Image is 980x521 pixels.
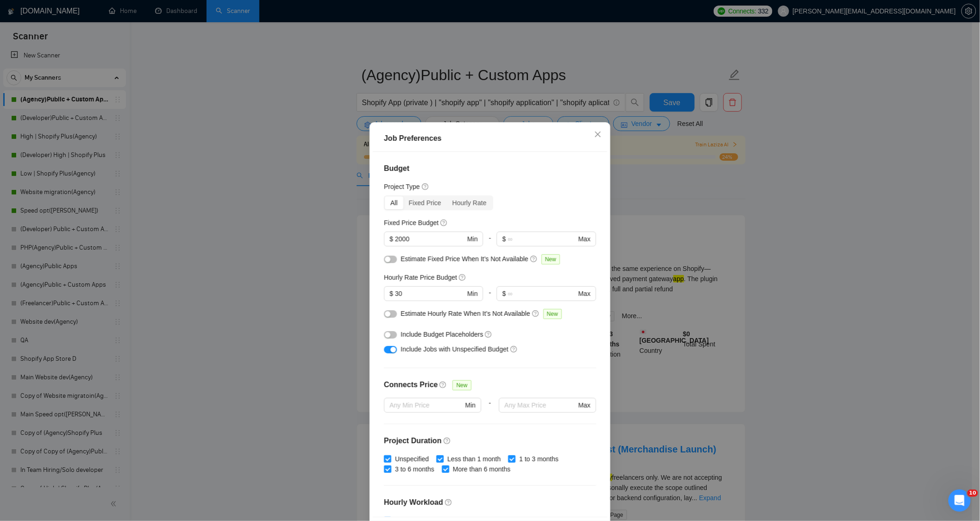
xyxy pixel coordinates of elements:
[389,400,463,410] input: Any Min Price
[401,310,530,317] span: Estimate Hourly Rate When It’s Not Available
[532,310,540,317] span: question-circle
[384,163,596,174] h4: Budget
[543,309,562,319] span: New
[502,234,506,244] span: $
[508,234,576,244] input: ∞
[401,345,509,353] span: Include Jobs with Unspecified Budget
[481,398,499,424] div: -
[391,454,433,464] span: Unspecified
[445,499,452,506] span: question-circle
[440,381,447,389] span: question-circle
[483,232,496,254] div: -
[504,400,576,410] input: Any Max Price
[578,400,591,410] span: Max
[541,254,560,264] span: New
[485,331,492,338] span: question-circle
[385,196,403,209] div: All
[467,234,478,244] span: Min
[422,183,429,190] span: question-circle
[444,437,451,445] span: question-circle
[391,464,438,474] span: 3 to 6 months
[403,196,447,209] div: Fixed Price
[447,196,492,209] div: Hourly Rate
[384,133,596,144] div: Job Preferences
[585,122,610,147] button: Close
[389,289,393,299] span: $
[384,182,420,192] h5: Project Type
[465,400,476,410] span: Min
[449,464,515,474] span: More than 6 months
[384,497,596,508] h4: Hourly Workload
[483,286,496,308] div: -
[578,289,591,299] span: Max
[510,345,518,353] span: question-circle
[508,289,576,299] input: ∞
[459,274,466,281] span: question-circle
[530,255,538,263] span: question-circle
[949,490,971,512] iframe: Intercom live chat
[384,435,596,446] h4: Project Duration
[967,490,978,497] span: 10
[384,272,457,282] h5: Hourly Rate Price Budget
[384,218,439,228] h5: Fixed Price Budget
[384,379,438,390] h4: Connects Price
[401,255,528,263] span: Estimate Fixed Price When It’s Not Available
[395,234,465,244] input: 0
[440,219,448,226] span: question-circle
[389,234,393,244] span: $
[578,234,591,244] span: Max
[395,289,465,299] input: 0
[467,289,478,299] span: Min
[444,454,504,464] span: Less than 1 month
[401,331,483,338] span: Include Budget Placeholders
[502,289,506,299] span: $
[594,131,602,138] span: close
[452,380,471,390] span: New
[515,454,562,464] span: 1 to 3 months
